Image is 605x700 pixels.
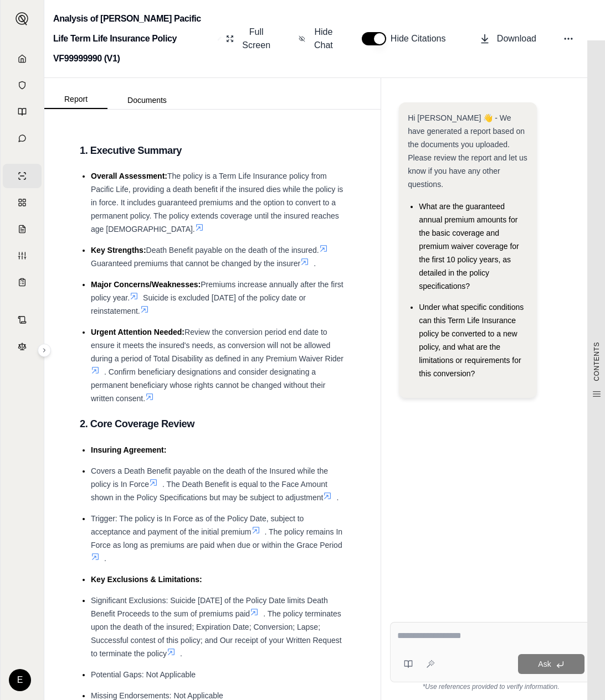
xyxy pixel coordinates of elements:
span: Potential Gaps: Not Applicable [91,670,196,679]
button: Full Screen [222,21,276,56]
span: The policy is a Term Life Insurance policy from Pacific Life, providing a death benefit if the in... [91,172,343,234]
span: Key Strengths: [91,246,146,255]
span: Insuring Agreement: [91,445,166,454]
span: Trigger: The policy is In Force as of the Policy Date, subject to acceptance and payment of the i... [91,514,304,536]
span: Key Exclusions & Limitations: [91,575,202,584]
a: Contract Analysis [3,308,42,332]
div: E [9,669,31,691]
a: Claim Coverage [3,217,42,241]
button: Ask [518,654,585,674]
a: Legal Search Engine [3,334,42,359]
span: Death Benefit payable on the death of the insured. [146,246,319,255]
span: Suicide is excluded [DATE] of the policy date or reinstatement. [91,293,306,315]
span: . Confirm beneficiary designations and consider designating a permanent beneficiary whose rights ... [91,367,325,403]
a: Documents Vault [3,73,42,97]
span: . The policy remains In Force as long as premiums are paid when due or within the Grace Period [91,527,342,549]
span: . [336,493,339,502]
span: Significant Exclusions: Suicide [DATE] of the Policy Date limits Death Benefit Proceeds to the su... [91,596,328,618]
a: Single Policy [3,164,42,188]
a: Coverage Table [3,270,42,294]
span: Under what specific conditions can this Term Life Insurance policy be converted to a new policy, ... [419,303,524,378]
a: Home [3,46,42,71]
span: . [180,649,182,658]
span: . The policy terminates upon the death of the insured; Expiration Date; Conversion; Lapse; Succes... [91,609,342,658]
div: *Use references provided to verify information. [390,682,592,691]
span: Overall Assessment: [91,172,167,180]
a: Policy Comparisons [3,190,42,215]
span: CONTENTS [592,342,601,381]
span: Download [497,32,536,45]
span: Ask [538,660,551,668]
span: Review the conversion period end date to ensure it meets the insured's needs, as conversion will ... [91,328,343,363]
a: Prompt Library [3,100,42,124]
span: . The Death Benefit is equal to the Face Amount shown in the Policy Specifications but may be sub... [91,480,327,502]
button: Report [44,90,107,109]
h2: Analysis of [PERSON_NAME] Pacific Life Term Life Insurance Policy VF99999990 (V1) [53,9,213,69]
span: Hi [PERSON_NAME] 👋 - We have generated a report based on the documents you uploaded. Please revie... [408,113,527,189]
span: . [104,554,106,563]
span: Missing Endorsements: Not Applicable [91,691,223,700]
span: Urgent Attention Needed: [91,328,184,336]
span: . [314,259,316,268]
span: Hide Chat [312,25,335,52]
button: Expand sidebar [38,344,51,357]
span: Full Screen [240,25,272,52]
span: Premiums increase annually after the first policy year. [91,280,343,302]
h3: 1. Executive Summary [80,141,345,160]
button: Hide Chat [294,21,340,56]
button: Download [475,28,541,50]
a: Chat [3,126,42,151]
h3: 2. Core Coverage Review [80,414,345,434]
span: Covers a Death Benefit payable on the death of the Insured while the policy is In Force [91,466,328,489]
a: Custom Report [3,243,42,268]
button: Expand sidebar [11,8,33,30]
span: What are the guaranteed annual premium amounts for the basic coverage and premium waiver coverage... [419,202,519,291]
span: Guaranteed premiums that cannot be changed by the insurer [91,259,300,268]
button: Documents [107,91,187,109]
span: Hide Citations [391,32,453,45]
span: Major Concerns/Weaknesses: [91,280,201,289]
img: Expand sidebar [16,12,29,25]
